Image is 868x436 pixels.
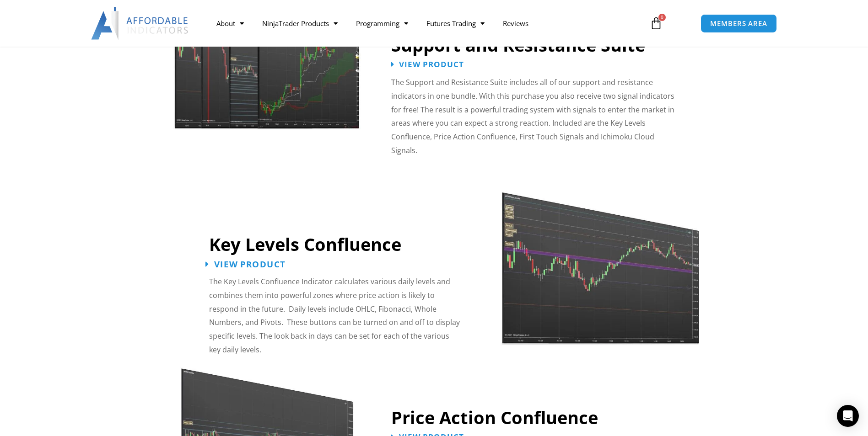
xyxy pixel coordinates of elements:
[399,60,464,68] span: View Product
[207,13,253,34] a: About
[636,10,676,37] a: 0
[91,7,189,40] img: LogoAI | Affordable Indicators – NinjaTrader
[494,13,538,34] a: Reviews
[391,405,598,429] a: Price Action Confluence
[347,13,417,34] a: Programming
[658,14,666,21] span: 0
[391,76,681,157] p: The Support and Resistance Suite includes all of our support and resistance indicators in one bun...
[253,13,347,34] a: NinjaTrader Products
[501,176,700,347] img: Key Levels | Affordable Indicators – NinjaTrader
[710,20,767,27] span: MEMBERS AREA
[207,13,639,34] nav: Menu
[417,13,494,34] a: Futures Trading
[701,14,777,33] a: MEMBERS AREA
[205,260,286,268] a: View Product
[214,260,286,268] span: View Product
[209,232,401,256] a: Key Levels Confluence
[391,60,464,68] a: View Product
[209,275,462,356] p: The Key Levels Confluence Indicator calculates various daily levels and combines them into powerf...
[837,405,859,427] div: Open Intercom Messenger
